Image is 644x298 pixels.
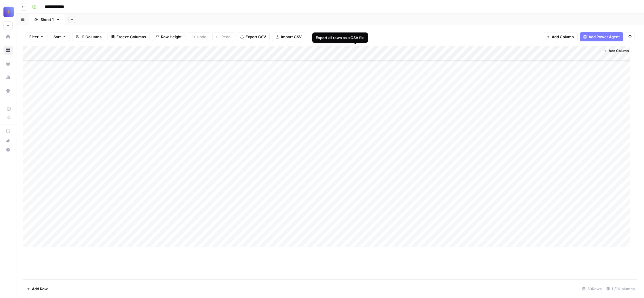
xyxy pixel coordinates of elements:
button: What's new? [3,136,13,145]
span: Undo [197,34,206,40]
span: 11 Columns [81,34,101,40]
span: Add Column [552,34,574,40]
button: Sort [50,32,70,41]
button: Add Column [543,32,578,41]
a: Settings [3,86,13,95]
a: Home [3,32,13,41]
button: Undo [188,32,210,41]
button: Add Column [601,47,631,55]
span: Freeze Columns [116,34,146,40]
div: 69 Rows [580,284,604,293]
button: Redo [212,32,234,41]
span: Import CSV [281,34,302,40]
a: Your Data [3,59,13,68]
span: Filter [29,34,39,40]
button: Help + Support [3,145,13,154]
span: Row Height [161,34,182,40]
div: 11/11 Columns [604,284,637,293]
button: Row Height [152,32,185,41]
button: Add Power Agent [580,32,623,41]
span: Sort [53,34,61,40]
span: Add Column [609,48,629,53]
img: PC Logo [3,7,14,17]
span: Export CSV [246,34,266,40]
div: What's new? [4,136,12,145]
button: Export CSV [237,32,270,41]
button: Workspace: PC [3,5,13,19]
span: Add Power Agent [589,34,620,40]
div: Export all rows as a CSV file [316,35,365,41]
button: 11 Columns [72,32,105,41]
a: AirOps Academy [3,127,13,136]
span: Add Row [32,286,48,292]
a: Usage [3,73,13,82]
a: Sheet 1 [29,14,65,25]
a: Browse [3,46,13,55]
div: Sheet 1 [41,17,54,22]
button: Filter [26,32,47,41]
button: Freeze Columns [108,32,150,41]
button: Add Row [23,284,51,293]
span: Redo [221,34,231,40]
button: Import CSV [272,32,305,41]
